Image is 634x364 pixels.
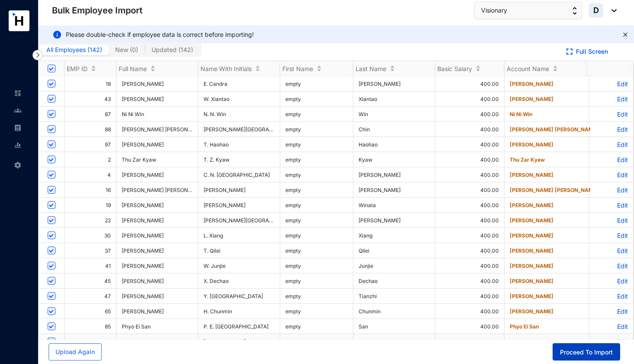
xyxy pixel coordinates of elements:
td: W. Junjie [198,258,280,273]
td: empty [280,273,353,289]
span: Upload Again [55,348,95,356]
td: 400.00 [435,91,505,107]
td: [PERSON_NAME] [353,182,435,198]
button: Upload Again [49,343,102,361]
span: Updated ( 142 ) [152,46,193,53]
span: Ni Ni Win [510,111,532,117]
a: Full Screen [576,48,608,55]
th: Account Name [505,61,608,76]
td: 400.00 [435,273,505,289]
td: 400.00 [435,334,505,349]
p: Edit [595,186,628,194]
span: [PERSON_NAME] [PERSON_NAME] [122,126,193,133]
p: Edit [595,95,628,103]
span: First Name [282,65,313,72]
span: [PERSON_NAME] [510,96,553,102]
td: C. N. [GEOGRAPHIC_DATA] [198,167,280,182]
th: Full Name [116,61,198,76]
td: empty [280,258,353,273]
span: [PERSON_NAME] [122,263,193,269]
span: [PERSON_NAME] [122,81,193,87]
p: Edit [595,201,628,209]
p: Edit [595,141,628,148]
td: 112 [65,334,116,349]
td: Y. [GEOGRAPHIC_DATA] [198,289,280,304]
td: empty [280,213,353,228]
li: Reports [7,136,28,154]
button: close [623,32,628,38]
span: D [593,6,599,14]
span: [PERSON_NAME] [122,202,193,208]
td: 19 [65,198,116,213]
td: Tianzhi [353,289,435,304]
li: Contacts [7,102,28,119]
td: 22 [65,213,116,228]
span: [PERSON_NAME] [510,278,553,284]
td: empty [280,319,353,334]
p: Edit [595,308,628,315]
td: 400.00 [435,167,505,182]
span: [PERSON_NAME] [122,232,193,239]
td: 16 [65,182,116,198]
td: 30 [65,228,116,243]
td: 400.00 [435,304,505,319]
td: Xiang [353,228,435,243]
span: Visionary [481,6,507,15]
td: Xiantao [353,91,435,107]
td: 65 [65,304,116,319]
th: Name With Initials [198,61,280,76]
li: Home [7,84,28,102]
span: [PERSON_NAME] [122,293,193,299]
img: report-unselected.e6a6b4230fc7da01f883.svg [14,141,22,149]
td: [PERSON_NAME][GEOGRAPHIC_DATA] [198,122,280,137]
td: W. Xiantao [198,91,280,107]
td: Chunmin [353,304,435,319]
p: Edit [595,262,628,270]
img: settings-unselected.1febfda315e6e19643a1.svg [14,161,22,169]
p: Edit [595,232,628,239]
td: [PERSON_NAME] [198,182,280,198]
button: Proceed To Import [553,343,620,361]
td: L. Xiang [198,228,280,243]
td: empty [280,182,353,198]
td: 41 [65,258,116,273]
span: Thu Zar Kyaw [122,156,193,163]
span: [PERSON_NAME] [510,247,553,254]
span: New ( 0 ) [115,46,138,53]
td: 87 [65,107,116,122]
td: [PERSON_NAME] [353,76,435,91]
img: up-down-arrow.74152d26bf9780fbf563ca9c90304185.svg [573,7,577,15]
td: 400.00 [435,243,505,258]
td: 400.00 [435,107,505,122]
span: [PERSON_NAME] [122,308,193,315]
p: Edit [595,171,628,179]
span: [PERSON_NAME] [510,217,553,224]
td: empty [280,122,353,137]
td: 4 [65,167,116,182]
span: [PERSON_NAME] [510,141,553,148]
td: Chin [353,122,435,137]
span: [PERSON_NAME] [122,172,193,178]
td: empty [280,107,353,122]
img: people-unselected.118708e94b43a90eceab.svg [14,107,22,114]
p: Edit [595,156,628,163]
td: N. N. Win [198,107,280,122]
td: 400.00 [435,228,505,243]
img: alert-informational.856c831170432ec0227b3ddd54954d9a.svg [52,29,62,40]
td: Haohao [353,137,435,152]
td: E. Candra [198,76,280,91]
td: T. Z. Kyaw [198,152,280,167]
td: Kyaw [353,152,435,167]
td: T. Qilei [198,243,280,258]
p: Edit [595,217,628,224]
td: empty [280,76,353,91]
td: empty [280,304,353,319]
p: Edit [595,338,628,345]
span: [PERSON_NAME] [510,232,553,239]
img: nav-icon-right.af6afadce00d159da59955279c43614e.svg [32,50,43,60]
td: empty [280,198,353,213]
span: Name With Initials [201,65,252,72]
td: 400.00 [435,213,505,228]
button: Full Screen [560,43,615,61]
